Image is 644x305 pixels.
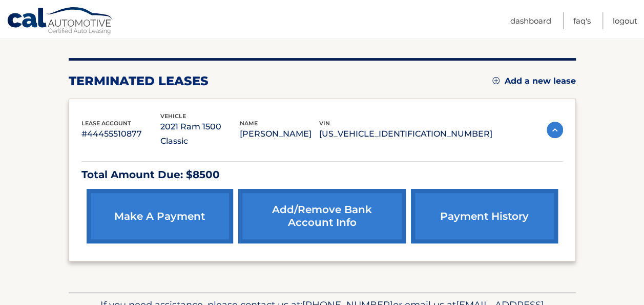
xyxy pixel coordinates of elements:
a: Logout [613,12,637,29]
p: [US_VEHICLE_IDENTIFICATION_NUMBER] [319,127,492,141]
img: add.svg [492,77,500,84]
span: vehicle [160,112,186,120]
a: Add/Remove bank account info [238,189,406,243]
h2: terminated leases [69,73,209,89]
span: name [240,120,258,127]
p: #44455510877 [81,127,161,141]
a: Dashboard [510,12,551,29]
a: make a payment [87,189,233,243]
span: lease account [81,120,131,127]
a: FAQ's [573,12,591,29]
p: Total Amount Due: $8500 [81,166,563,184]
p: [PERSON_NAME] [240,127,319,141]
a: Add a new lease [492,76,576,86]
span: vin [319,120,330,127]
a: Cal Automotive [7,7,114,36]
a: payment history [411,189,557,243]
img: accordion-active.svg [547,122,563,138]
p: 2021 Ram 1500 Classic [160,120,240,148]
